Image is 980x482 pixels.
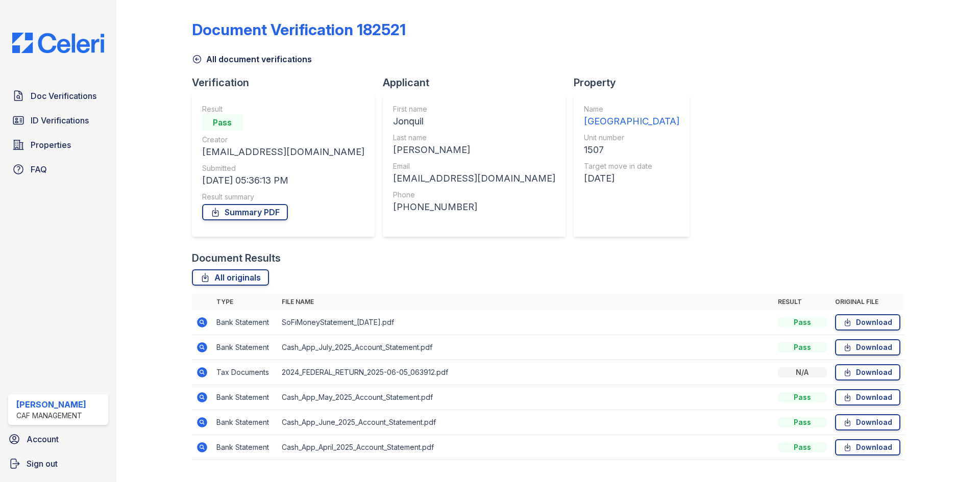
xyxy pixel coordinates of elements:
[202,163,364,173] div: Submitted
[778,442,827,452] div: Pass
[202,192,364,202] div: Result summary
[835,364,900,380] a: Download
[31,163,47,175] span: FAQ
[202,114,243,131] div: Pass
[835,439,900,455] a: Download
[31,90,96,102] span: Doc Verifications
[212,294,278,310] th: Type
[192,53,312,65] a: All document verifications
[393,161,555,171] div: Email
[8,110,108,131] a: ID Verifications
[8,86,108,106] a: Doc Verifications
[212,410,278,435] td: Bank Statement
[584,133,679,143] div: Unit number
[212,435,278,460] td: Bank Statement
[584,143,679,157] div: 1507
[192,269,269,286] a: All originals
[278,360,774,385] td: 2024_FEDERAL_RETURN_2025-06-05_063912.pdf
[584,114,679,129] div: [GEOGRAPHIC_DATA]
[278,310,774,335] td: SoFiMoneyStatement_[DATE].pdf
[212,310,278,335] td: Bank Statement
[831,294,904,310] th: Original file
[778,342,827,352] div: Pass
[584,161,679,171] div: Target move in date
[393,133,555,143] div: Last name
[393,200,555,214] div: [PHONE_NUMBER]
[202,204,288,220] a: Summary PDF
[278,435,774,460] td: Cash_App_April_2025_Account_Statement.pdf
[393,114,555,129] div: Jonquil
[202,135,364,145] div: Creator
[278,294,774,310] th: File name
[778,417,827,427] div: Pass
[778,317,827,327] div: Pass
[778,392,827,402] div: Pass
[8,159,108,180] a: FAQ
[212,385,278,410] td: Bank Statement
[27,458,58,470] span: Sign out
[278,335,774,360] td: Cash_App_July_2025_Account_Statement.pdf
[584,104,679,129] a: Name [GEOGRAPHIC_DATA]
[212,360,278,385] td: Tax Documents
[278,385,774,410] td: Cash_App_May_2025_Account_Statement.pdf
[835,414,900,430] a: Download
[4,429,112,449] a: Account
[192,20,406,39] div: Document Verification 182521
[774,294,831,310] th: Result
[16,398,86,411] div: [PERSON_NAME]
[4,33,112,53] img: CE_Logo_Blue-a8612792a0a2168367f1c8372b55b34899dd931a85d93a1a3d3e32e68fde9ad4.png
[202,173,364,188] div: [DATE] 05:36:13 PM
[835,339,900,356] a: Download
[383,75,574,90] div: Applicant
[202,104,364,114] div: Result
[31,139,71,151] span: Properties
[393,143,555,157] div: [PERSON_NAME]
[584,104,679,114] div: Name
[835,314,900,331] a: Download
[574,75,698,90] div: Property
[4,453,112,474] a: Sign out
[202,145,364,159] div: [EMAIL_ADDRESS][DOMAIN_NAME]
[584,171,679,186] div: [DATE]
[27,433,59,445] span: Account
[192,251,281,265] div: Document Results
[278,410,774,435] td: Cash_App_June_2025_Account_Statement.pdf
[393,104,555,114] div: First name
[393,171,555,186] div: [EMAIL_ADDRESS][DOMAIN_NAME]
[8,135,108,155] a: Properties
[835,389,900,405] a: Download
[16,411,86,421] div: CAF Management
[212,335,278,360] td: Bank Statement
[393,190,555,200] div: Phone
[778,367,827,377] div: N/A
[192,75,383,90] div: Verification
[31,114,89,126] span: ID Verifications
